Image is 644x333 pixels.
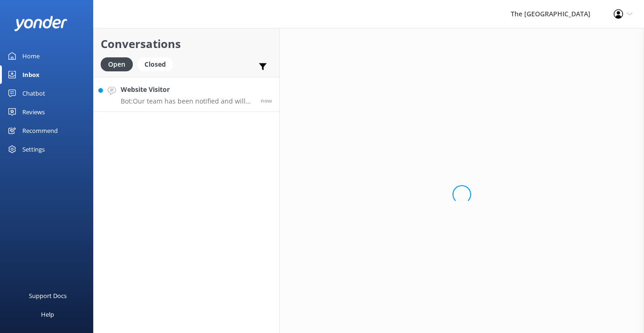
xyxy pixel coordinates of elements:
a: Open [101,59,137,69]
div: Reviews [22,103,45,121]
p: Bot: Our team has been notified and will be with you as soon as possible. Alternatively, you can ... [121,97,253,105]
div: Settings [22,140,45,159]
a: Website VisitorBot:Our team has been notified and will be with you as soon as possible. Alternati... [94,77,279,112]
div: Recommend [22,121,58,140]
div: Inbox [22,65,40,84]
div: Home [22,47,40,65]
h2: Conversations [101,35,272,53]
div: Support Docs [29,286,67,305]
div: Closed [137,57,173,71]
div: Help [41,305,54,324]
img: yonder-white-logo.png [14,16,68,31]
div: Open [101,57,133,71]
h4: Website Visitor [121,84,253,95]
div: Chatbot [22,84,45,103]
span: Sep 30 2025 01:27pm (UTC -10:00) Pacific/Honolulu [260,97,272,104]
a: Closed [137,59,178,69]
